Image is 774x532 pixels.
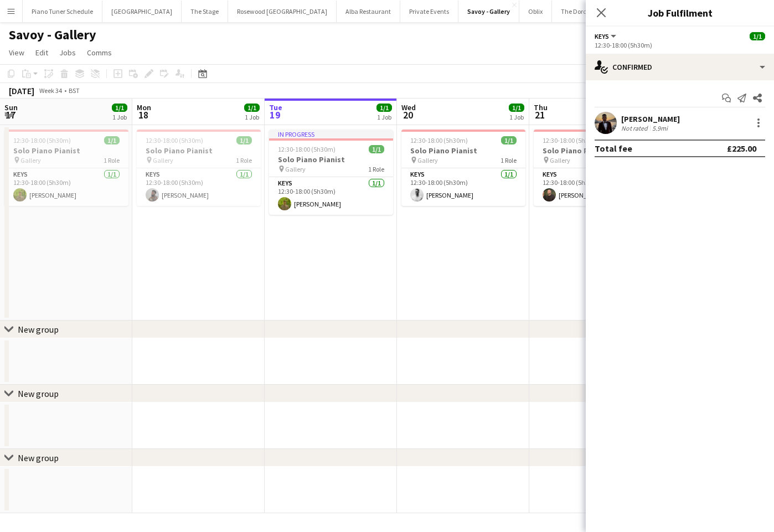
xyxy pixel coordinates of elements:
div: 12:30-18:00 (5h30m) [595,41,765,49]
app-job-card: 12:30-18:00 (5h30m)1/1Solo Piano Pianist Gallery1 RoleKeys1/112:30-18:00 (5h30m)[PERSON_NAME] [137,130,261,206]
span: 1 Role [104,156,120,164]
span: 12:30-18:00 (5h30m) [410,136,468,144]
h3: Solo Piano Pianist [137,146,261,156]
span: Sun [4,102,18,112]
button: Keys [595,32,618,40]
span: 1 Role [500,156,517,164]
span: Wed [401,102,416,112]
span: Tue [269,102,282,112]
span: Gallery [285,165,306,173]
div: 5.9mi [650,124,670,132]
app-card-role: Keys1/112:30-18:00 (5h30m)[PERSON_NAME] [269,177,393,215]
h1: Savoy - Gallery [9,27,96,43]
span: 1/1 [376,104,392,112]
a: Jobs [55,45,80,60]
app-job-card: In progress12:30-18:00 (5h30m)1/1Solo Piano Pianist Gallery1 RoleKeys1/112:30-18:00 (5h30m)[PERSO... [269,130,393,215]
span: 1 Role [368,165,384,173]
button: Private Events [400,1,458,22]
div: Confirmed [586,54,774,80]
button: Savoy - Gallery [458,1,519,22]
span: Gallery [153,156,173,164]
span: Comms [87,48,112,58]
span: 20 [400,109,416,121]
h3: Solo Piano Pianist [534,146,658,156]
span: Gallery [550,156,570,164]
div: New group [18,324,59,335]
button: Oblix [519,1,552,22]
button: Alba Restaurant [337,1,400,22]
span: Keys [595,32,609,40]
span: 1/1 [244,104,260,112]
button: The Stage [182,1,228,22]
span: 1/1 [369,145,384,153]
span: 1/1 [112,104,127,112]
span: Gallery [417,156,438,164]
app-card-role: Keys1/112:30-18:00 (5h30m)[PERSON_NAME] [401,168,525,206]
span: 12:30-18:00 (5h30m) [13,136,71,144]
span: Mon [137,102,151,112]
h3: Solo Piano Pianist [269,154,393,164]
h3: Job Fulfilment [586,6,774,20]
span: 12:30-18:00 (5h30m) [543,136,600,144]
app-job-card: 12:30-18:00 (5h30m)1/1Solo Piano Pianist Gallery1 RoleKeys1/112:30-18:00 (5h30m)[PERSON_NAME] [4,130,128,206]
div: £225.00 [727,143,756,154]
app-job-card: 12:30-18:00 (5h30m)1/1Solo Piano Pianist Gallery1 RoleKeys1/112:30-18:00 (5h30m)[PERSON_NAME] [401,130,525,206]
h3: Solo Piano Pianist [401,146,525,156]
div: [DATE] [9,85,34,96]
span: 1/1 [750,32,765,40]
div: Total fee [595,143,632,154]
app-card-role: Keys1/112:30-18:00 (5h30m)[PERSON_NAME] [137,168,261,206]
div: Not rated [621,124,650,132]
a: View [4,45,29,60]
span: 19 [267,109,282,121]
app-card-role: Keys1/112:30-18:00 (5h30m)[PERSON_NAME] [534,168,658,206]
span: 18 [135,109,151,121]
div: 1 Job [509,113,524,121]
span: Gallery [20,156,41,164]
a: Edit [31,45,53,60]
app-job-card: 12:30-18:00 (5h30m)1/1Solo Piano Pianist Gallery1 RoleKeys1/112:30-18:00 (5h30m)[PERSON_NAME] [534,130,658,206]
button: The Dorchester Promenade [552,1,648,22]
span: 1/1 [236,136,252,144]
div: [PERSON_NAME] [621,114,680,124]
span: View [9,48,24,58]
div: BST [69,86,80,95]
div: New group [18,452,59,463]
span: Thu [534,102,548,112]
span: 21 [532,109,548,121]
span: 1/1 [509,104,524,112]
span: 12:30-18:00 (5h30m) [278,145,336,153]
span: 12:30-18:00 (5h30m) [146,136,203,144]
span: Edit [35,48,48,58]
span: 1 Role [236,156,252,164]
span: 1/1 [104,136,120,144]
span: 17 [3,109,18,121]
app-card-role: Keys1/112:30-18:00 (5h30m)[PERSON_NAME] [4,168,128,206]
button: Rosewood [GEOGRAPHIC_DATA] [228,1,337,22]
button: Piano Tuner Schedule [23,1,102,22]
span: 1/1 [501,136,517,144]
div: 1 Job [112,113,127,121]
span: Week 34 [37,86,64,95]
div: In progress [269,130,393,138]
h3: Solo Piano Pianist [4,146,128,156]
div: 1 Job [245,113,259,121]
div: New group [18,388,59,399]
div: 1 Job [377,113,391,121]
span: Jobs [59,48,76,58]
a: Comms [82,45,116,60]
button: [GEOGRAPHIC_DATA] [102,1,182,22]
